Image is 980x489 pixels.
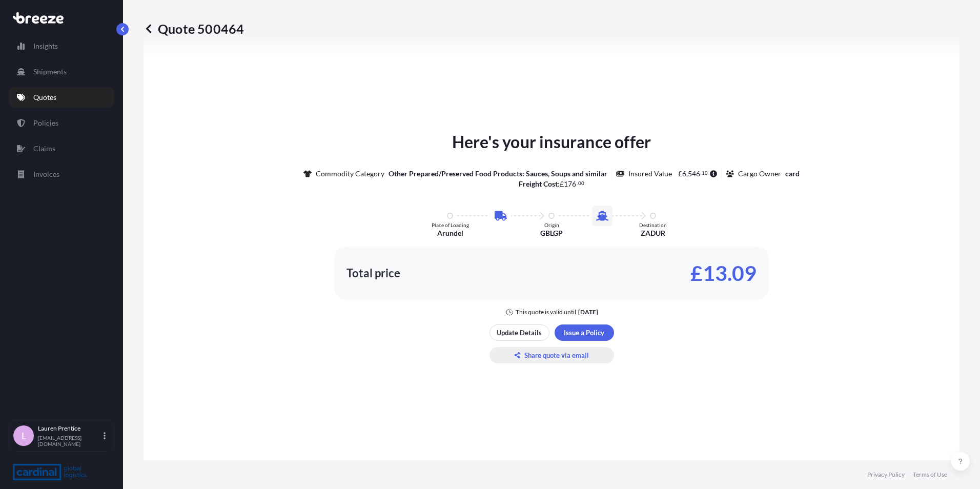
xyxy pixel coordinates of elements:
[437,228,463,238] p: Arundel
[144,21,244,37] p: Quote 500464
[516,308,576,316] p: This quote is valid until
[628,169,672,179] p: Insured Value
[690,265,757,281] p: £13.09
[564,328,604,338] p: Issue a Policy
[639,222,667,228] p: Destination
[38,424,101,433] p: Lauren Prentice
[33,118,58,128] p: Policies
[578,308,598,316] p: [DATE]
[33,92,56,103] p: Quotes
[9,87,114,108] a: Quotes
[688,170,700,177] span: 546
[389,169,607,179] p: Other Prepared/Preserved Food Products: Sauces, Soups and similar
[316,169,384,179] p: Commodity Category
[686,170,688,177] span: ,
[519,179,558,188] b: Freight Cost
[540,228,563,238] p: GBLGP
[22,431,26,441] span: L
[519,179,584,189] p: :
[346,268,400,278] p: Total price
[38,435,101,447] p: [EMAIL_ADDRESS][DOMAIN_NAME]
[577,181,578,185] span: .
[489,324,549,341] button: Update Details
[701,171,702,175] span: .
[33,67,67,77] p: Shipments
[785,169,800,179] p: card
[489,347,614,363] button: Share quote via email
[524,350,589,360] p: Share quote via email
[564,180,576,188] span: 176
[33,169,59,179] p: Invoices
[33,41,58,51] p: Insights
[9,62,114,82] a: Shipments
[33,144,55,154] p: Claims
[702,171,708,175] span: 10
[560,180,564,188] span: £
[682,170,686,177] span: 6
[641,228,665,238] p: ZADUR
[738,169,781,179] p: Cargo Owner
[452,130,651,154] p: Here's your insurance offer
[867,471,905,479] a: Privacy Policy
[9,113,114,133] a: Policies
[555,324,614,341] button: Issue a Policy
[432,222,469,228] p: Place of Loading
[9,138,114,159] a: Claims
[9,164,114,185] a: Invoices
[578,181,584,185] span: 00
[913,471,947,479] a: Terms of Use
[544,222,559,228] p: Origin
[13,464,87,480] img: organization-logo
[678,170,682,177] span: £
[497,328,542,338] p: Update Details
[9,36,114,56] a: Insights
